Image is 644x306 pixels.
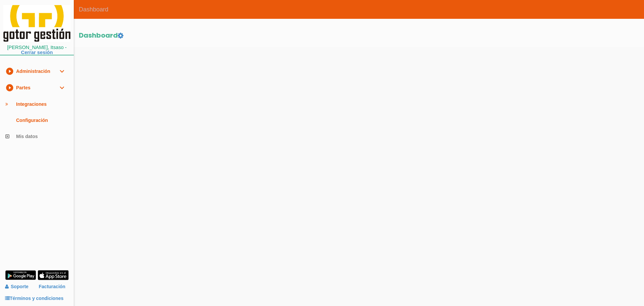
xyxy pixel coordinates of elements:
img: google-play.png [5,270,36,280]
a: Facturación [39,281,65,293]
h2: Dashboard [79,32,639,39]
i: expand_more [58,63,66,79]
img: itcons-logo [3,5,70,42]
span: Dashboard [74,1,113,18]
i: play_circle_filled [5,63,13,79]
img: app-store.png [38,270,69,280]
a: Términos y condiciones [5,296,63,301]
a: Soporte [5,284,29,289]
a: Cerrar sesión [21,50,53,55]
i: expand_more [58,80,66,96]
i: play_circle_filled [5,80,13,96]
